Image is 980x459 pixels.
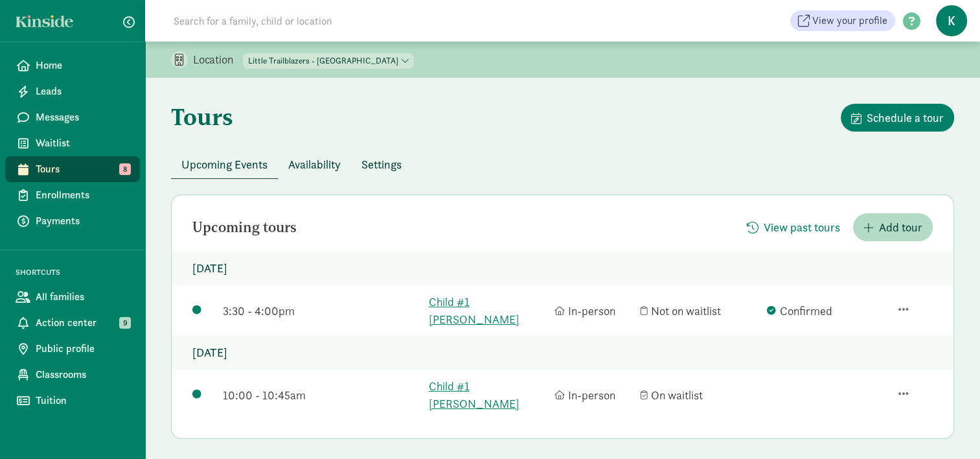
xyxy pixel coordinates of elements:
[36,213,130,229] span: Payments
[429,293,549,328] a: Child #1 [PERSON_NAME]
[5,208,140,234] a: Payments
[36,110,130,125] span: Messages
[736,220,850,235] a: View past tours
[171,104,233,130] h1: Tours
[853,213,933,241] button: Add tour
[192,220,297,235] h2: Upcoming tours
[171,150,278,178] button: Upcoming Events
[36,161,130,177] span: Tours
[554,302,634,320] div: In-person
[36,393,130,408] span: Tuition
[790,10,895,31] a: View your profile
[5,336,140,362] a: Public profile
[361,156,402,173] span: Settings
[36,367,130,383] span: Classrooms
[764,218,840,236] span: View past tours
[36,187,130,203] span: Enrollments
[119,317,131,329] span: 9
[936,5,967,36] span: K
[288,156,341,173] span: Availability
[5,53,140,78] a: Home
[223,302,422,320] div: 3:30 - 4:00pm
[5,284,140,310] a: All families
[915,397,980,459] iframe: Chat Widget
[554,386,634,404] div: In-person
[867,109,944,126] span: Schedule a tour
[172,252,953,285] p: [DATE]
[172,336,953,370] p: [DATE]
[5,388,140,414] a: Tuition
[5,130,140,156] a: Waitlist
[36,135,130,151] span: Waitlist
[36,289,130,305] span: All families
[5,362,140,388] a: Classrooms
[736,213,850,241] button: View past tours
[36,341,130,357] span: Public profile
[841,104,954,132] button: Schedule a tour
[5,104,140,130] a: Messages
[193,52,243,67] p: Location
[5,182,140,208] a: Enrollments
[36,315,130,331] span: Action center
[641,386,760,404] div: On waitlist
[5,310,140,336] a: Action center 9
[351,150,412,178] button: Settings
[5,156,140,182] a: Tours 8
[166,8,529,34] input: Search for a family, child or location
[119,163,131,175] span: 8
[641,302,760,320] div: Not on waitlist
[36,84,130,99] span: Leads
[879,218,922,236] span: Add tour
[5,78,140,104] a: Leads
[181,156,268,173] span: Upcoming Events
[429,377,549,412] a: Child #1 [PERSON_NAME]
[278,150,351,178] button: Availability
[223,386,422,404] div: 10:00 - 10:45am
[36,58,130,73] span: Home
[767,302,887,320] div: Confirmed
[812,13,887,29] span: View your profile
